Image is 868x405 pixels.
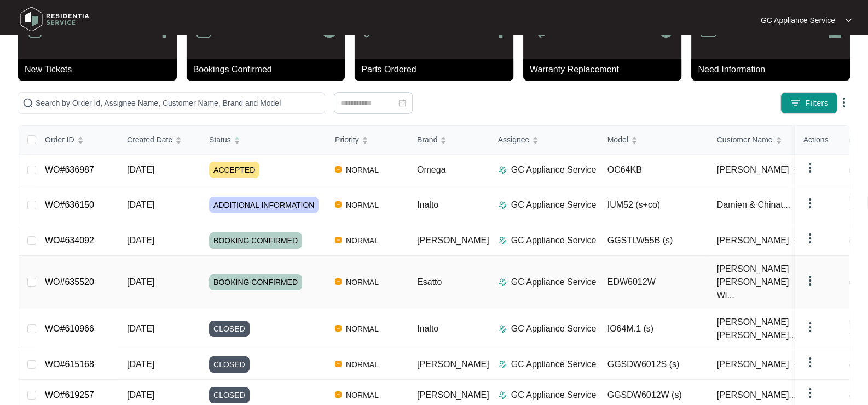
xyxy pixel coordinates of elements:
[511,163,597,176] p: GC Appliance Service
[335,237,342,243] img: Vercel Logo
[803,274,817,287] img: dropdown arrow
[795,126,849,155] th: Actions
[335,325,342,332] img: Vercel Logo
[698,63,850,76] p: Need Information
[717,134,773,146] span: Customer Name
[717,234,789,247] span: [PERSON_NAME]
[498,166,507,174] img: Assigner Icon
[845,18,852,23] img: dropdown arrow
[209,321,250,337] span: CLOSED
[36,126,118,155] th: Order ID
[417,390,489,400] span: [PERSON_NAME]
[335,134,359,146] span: Priority
[45,200,94,209] a: WO#636150
[417,236,489,245] span: [PERSON_NAME]
[209,232,302,249] span: BOOKING CONFIRMED
[805,98,828,109] span: Filters
[127,277,154,287] span: [DATE]
[127,200,154,209] span: [DATE]
[803,321,817,334] img: dropdown arrow
[326,126,408,155] th: Priority
[45,277,94,287] a: WO#635520
[209,134,231,146] span: Status
[599,225,708,256] td: GGSTLW55B (s)
[498,324,507,333] img: Assigner Icon
[335,391,342,398] img: Vercel Logo
[408,126,489,155] th: Brand
[790,98,801,109] img: filter icon
[417,277,442,287] span: Esatto
[717,358,789,371] span: [PERSON_NAME]
[530,63,682,76] p: Warranty Replacement
[127,390,154,400] span: [DATE]
[717,263,803,302] span: [PERSON_NAME] [PERSON_NAME] Wi...
[118,126,200,155] th: Created Date
[511,276,597,289] p: GC Appliance Service
[599,126,708,155] th: Model
[22,98,33,109] img: search-icon
[45,134,74,146] span: Order ID
[342,198,383,212] span: NORMAL
[498,278,507,287] img: Assigner Icon
[498,134,530,146] span: Assignee
[607,134,628,146] span: Model
[490,16,505,42] p: 4
[717,198,790,212] span: Damien & Chinat...
[16,3,93,36] img: residentia service logo
[209,274,302,290] span: BOOKING CONFIRMED
[36,97,320,109] input: Search by Order Id, Assignee Name, Customer Name, Brand and Model
[511,198,597,212] p: GC Appliance Service
[803,386,817,400] img: dropdown arrow
[417,200,438,209] span: Inalto
[803,197,817,210] img: dropdown arrow
[599,349,708,380] td: GGSDW6012S (s)
[45,165,94,174] a: WO#636987
[342,163,383,176] span: NORMAL
[209,162,259,178] span: ACCEPTED
[498,236,507,245] img: Assigner Icon
[209,356,250,373] span: CLOSED
[342,389,383,402] span: NORMAL
[335,201,342,208] img: Vercel Logo
[717,316,803,342] span: [PERSON_NAME] [PERSON_NAME]..
[342,322,383,335] span: NORMAL
[498,391,507,400] img: Assigner Icon
[45,390,94,400] a: WO#619257
[511,322,597,335] p: GC Appliance Service
[498,201,507,209] img: Assigner Icon
[599,309,708,349] td: IO64M.1 (s)
[761,15,835,26] p: GC Appliance Service
[659,16,674,42] p: 0
[780,92,837,114] button: filter iconFilters
[599,256,708,309] td: EDW6012W
[127,236,154,245] span: [DATE]
[417,360,489,369] span: [PERSON_NAME]
[335,166,342,173] img: Vercel Logo
[127,360,154,369] span: [DATE]
[154,16,169,42] p: 4
[335,278,342,285] img: Vercel Logo
[599,185,708,225] td: IUM52 (s+co)
[335,361,342,367] img: Vercel Logo
[45,236,94,245] a: WO#634092
[803,232,817,245] img: dropdown arrow
[342,276,383,289] span: NORMAL
[827,16,842,42] p: 1
[322,16,337,42] p: 5
[127,324,154,333] span: [DATE]
[837,96,850,109] img: dropdown arrow
[209,197,319,213] span: ADDITIONAL INFORMATION
[599,155,708,185] td: OC64KB
[361,63,513,76] p: Parts Ordered
[489,126,599,155] th: Assignee
[511,389,597,402] p: GC Appliance Service
[193,63,345,76] p: Bookings Confirmed
[417,324,438,333] span: Inalto
[708,126,818,155] th: Customer Name
[417,165,445,174] span: Omega
[342,234,383,247] span: NORMAL
[511,234,597,247] p: GC Appliance Service
[25,63,177,76] p: New Tickets
[342,358,383,371] span: NORMAL
[511,358,597,371] p: GC Appliance Service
